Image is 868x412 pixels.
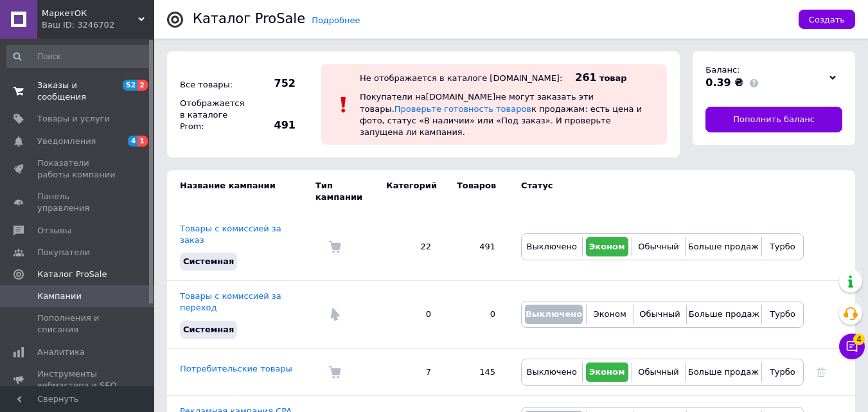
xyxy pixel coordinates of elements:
[444,348,508,395] td: 145
[37,191,119,214] span: Панель управления
[799,10,855,29] button: Создать
[360,73,562,83] div: Не отображается в каталоге [DOMAIN_NAME]:
[705,107,842,132] a: Пополнить баланс
[37,269,107,280] span: Каталог ProSale
[690,305,758,324] button: Больше продаж
[123,80,137,91] span: 52
[373,281,444,349] td: 0
[689,363,758,382] button: Больше продаж
[183,325,234,334] span: Системная
[589,367,625,377] span: Эконом
[180,364,292,373] a: Потребительские товары
[180,291,281,312] a: Товары с комиссией за переход
[37,291,82,302] span: Кампании
[770,242,795,251] span: Турбо
[360,92,642,137] span: Покупатели на [DOMAIN_NAME] не могут заказать эти товары. к продажам: есть цена и фото, статус «В...
[639,309,680,319] span: Обычный
[526,309,582,319] span: Выключено
[373,213,444,281] td: 22
[525,363,579,382] button: Выключено
[705,65,740,75] span: Баланс:
[334,95,353,114] img: :exclamation:
[444,213,508,281] td: 491
[37,80,119,103] span: Заказы и сообщения
[527,367,577,377] span: Выключено
[688,242,759,251] span: Больше продаж
[183,256,234,266] span: Системная
[37,312,119,336] span: Пополнения и списания
[586,363,628,382] button: Эконом
[590,305,630,324] button: Эконом
[373,348,444,395] td: 7
[705,76,743,89] span: 0.39 ₴
[765,363,800,382] button: Турбо
[167,170,315,213] td: Название кампании
[638,367,678,377] span: Обычный
[839,334,865,359] button: Чат с покупателем4
[527,242,577,251] span: Выключено
[733,114,815,125] span: Пополнить баланс
[638,242,678,251] span: Обычный
[586,237,628,256] button: Эконом
[817,367,826,377] a: Удалить
[37,113,110,125] span: Товары и услуги
[42,19,154,31] div: Ваш ID: 3246702
[689,237,758,256] button: Больше продаж
[37,157,119,181] span: Показатели работы компании
[444,281,508,349] td: 0
[128,136,138,147] span: 4
[193,12,305,26] div: Каталог ProSale
[251,118,296,132] span: 491
[635,363,682,382] button: Обычный
[688,367,759,377] span: Больше продаж
[37,225,71,237] span: Отзывы
[589,242,625,251] span: Эконом
[312,15,360,25] a: Подробнее
[180,224,281,245] a: Товары с комиссией за заказ
[444,170,508,213] td: Товаров
[637,305,682,324] button: Обычный
[37,247,90,258] span: Покупатели
[177,76,247,94] div: Все товары:
[809,15,845,24] span: Создать
[508,170,804,213] td: Статус
[6,45,152,68] input: Поиск
[373,170,444,213] td: Категорий
[328,366,341,379] img: Комиссия за заказ
[525,305,583,324] button: Выключено
[251,76,296,91] span: 752
[599,73,627,83] span: товар
[765,305,800,324] button: Турбо
[37,346,85,358] span: Аналитика
[853,334,865,345] span: 4
[575,71,596,84] span: 261
[394,104,531,114] a: Проверьте готовность товаров
[42,8,138,19] span: МаркетОК
[689,309,759,319] span: Больше продаж
[137,80,148,91] span: 2
[770,309,795,319] span: Турбо
[594,309,626,319] span: Эконом
[315,170,373,213] td: Тип кампании
[37,368,119,391] span: Инструменты вебмастера и SEO
[328,240,341,253] img: Комиссия за заказ
[765,237,800,256] button: Турбо
[37,136,96,147] span: Уведомления
[635,237,682,256] button: Обычный
[137,136,148,147] span: 1
[525,237,579,256] button: Выключено
[770,367,795,377] span: Турбо
[328,308,341,321] img: Комиссия за переход
[177,94,247,136] div: Отображается в каталоге Prom:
